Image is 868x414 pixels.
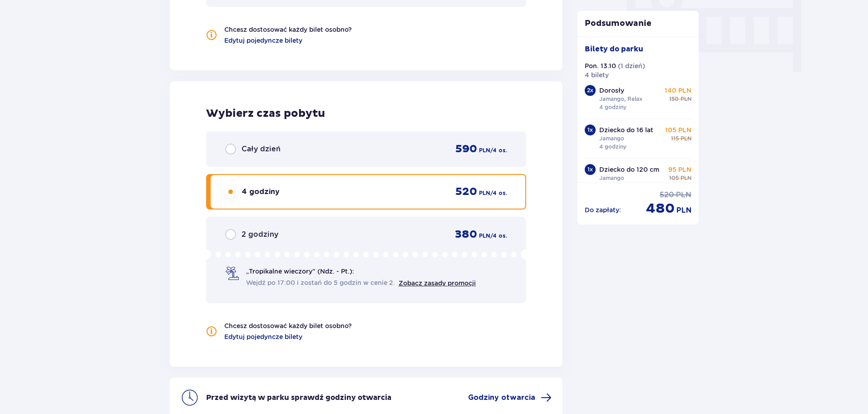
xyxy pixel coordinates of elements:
[455,185,477,199] span: 520
[660,190,674,200] span: 520
[455,142,477,156] span: 590
[669,95,679,103] span: 150
[646,200,675,217] span: 480
[676,190,691,200] span: PLN
[585,44,643,54] p: Bilety do parku
[585,164,596,175] div: 1 x
[577,18,699,29] p: Podsumowanie
[599,86,624,95] p: Dorosły
[599,95,642,103] p: Jamango, Relax
[468,393,535,403] span: Godziny otwarcia
[246,278,395,287] span: Wejdź po 17:00 i zostań do 5 godzin w cenie 2.
[665,125,691,135] p: 105 PLN
[246,267,354,276] span: „Tropikalne wieczory" (Ndz. - Pt.):
[585,205,621,214] p: Do zapłaty :
[676,205,691,215] span: PLN
[455,228,477,241] span: 380
[669,174,679,182] span: 105
[490,189,507,197] span: / 4 os.
[585,70,609,80] p: 4 bilety
[681,174,691,182] span: PLN
[242,229,278,239] span: 2 godziny
[599,135,624,143] p: Jamango
[671,135,679,143] span: 115
[479,146,490,155] span: PLN
[585,85,596,96] div: 2 x
[585,125,596,135] div: 1 x
[206,107,526,120] h2: Wybierz czas pobytu
[585,61,616,70] p: Pon. 13.10
[399,279,476,287] a: Zobacz zasady promocji
[490,232,507,240] span: / 4 os.
[479,232,490,240] span: PLN
[490,146,507,155] span: / 4 os.
[681,95,691,103] span: PLN
[206,393,391,403] p: Przed wizytą w parku sprawdź godziny otwarcia
[599,143,626,151] p: 4 godziny
[618,61,645,70] p: ( 1 dzień )
[468,392,552,403] a: Godziny otwarcia
[665,86,691,95] p: 140 PLN
[224,332,302,341] a: Edytuj pojedyncze bilety
[599,174,624,182] p: Jamango
[242,144,281,154] span: Cały dzień
[599,103,626,111] p: 4 godziny
[681,135,691,143] span: PLN
[242,187,280,197] span: 4 godziny
[668,165,691,174] p: 95 PLN
[224,25,352,34] p: Chcesz dostosować każdy bilet osobno?
[224,321,352,330] p: Chcesz dostosować każdy bilet osobno?
[479,189,490,197] span: PLN
[599,125,653,135] p: Dziecko do 16 lat
[224,36,302,45] a: Edytuj pojedyncze bilety
[599,165,659,174] p: Dziecko do 120 cm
